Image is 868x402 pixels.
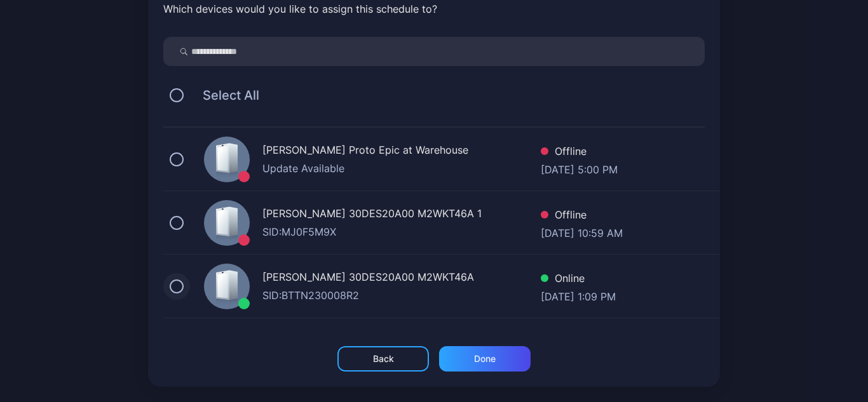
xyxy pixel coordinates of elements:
[262,206,541,224] div: [PERSON_NAME] 30DES20A00 M2WKT46A 1
[541,289,616,302] div: [DATE] 1:09 PM
[541,207,623,225] div: Offline
[439,346,531,372] button: Done
[541,271,616,289] div: Online
[541,225,623,238] div: [DATE] 10:59 AM
[541,144,618,162] div: Offline
[541,162,618,175] div: [DATE] 5:00 PM
[163,1,705,17] div: Which devices would you like to assign this schedule to?
[262,288,541,303] div: SID: BTTN230008R2
[262,224,541,239] div: SID: MJ0F5M9X
[373,354,394,364] div: Back
[262,269,541,288] div: [PERSON_NAME] 30DES20A00 M2WKT46A
[262,161,541,176] div: Update Available
[190,88,259,103] span: Select All
[337,346,429,372] button: Back
[474,354,496,364] div: Done
[262,142,541,161] div: [PERSON_NAME] Proto Epic at Warehouse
